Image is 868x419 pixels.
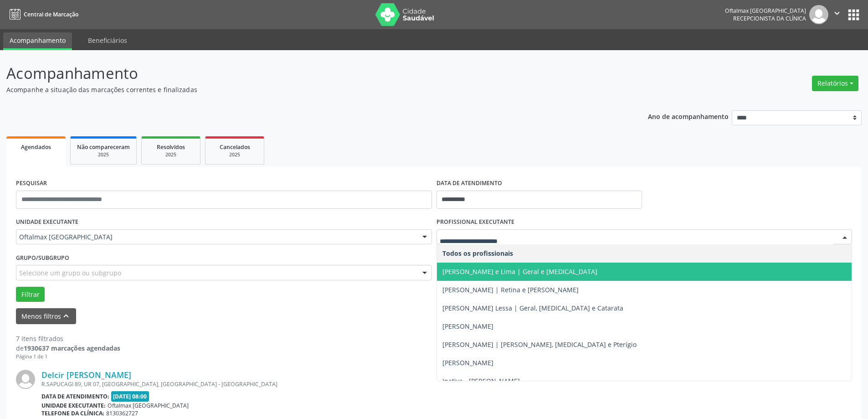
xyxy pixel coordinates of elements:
[41,409,104,417] b: Telefone da clínica:
[725,7,806,15] div: Oftalmax [GEOGRAPHIC_DATA]
[6,62,605,85] p: Acompanhamento
[212,151,257,158] div: 2025
[6,85,605,94] p: Acompanhe a situação das marcações correntes e finalizadas
[41,380,715,388] div: R.SAPUCAGI 89, UR 07, [GEOGRAPHIC_DATA], [GEOGRAPHIC_DATA] - [GEOGRAPHIC_DATA]
[82,32,134,48] a: Beneficiários
[24,10,78,18] span: Central de Marcação
[733,15,806,22] span: Recepcionista da clínica
[111,391,149,402] span: [DATE] 08:00
[16,343,120,353] div: de
[16,353,120,361] div: Página 1 de 1
[19,268,121,278] span: Selecione um grupo ou subgrupo
[828,5,846,24] button: 
[41,402,106,409] b: Unidade executante:
[437,215,514,229] label: PROFISSIONAL EXECUTANTE
[442,322,493,331] span: [PERSON_NAME]
[16,287,45,302] button: Filtrar
[442,358,493,367] span: [PERSON_NAME]
[442,249,513,258] span: Todos os profissionais
[832,8,842,18] i: 
[41,370,131,380] a: Delcir [PERSON_NAME]
[812,76,858,91] button: Relatórios
[648,110,729,122] p: Ano de acompanhamento
[220,143,250,151] span: Cancelados
[21,143,51,151] span: Agendados
[24,344,120,352] strong: 1930637 marcações agendadas
[846,7,862,23] button: apps
[108,402,189,409] span: Oftalmax [GEOGRAPHIC_DATA]
[437,176,502,191] label: DATA DE ATENDIMENTO
[442,377,520,385] span: Inativa - [PERSON_NAME]
[77,151,130,158] div: 2025
[3,32,72,50] a: Acompanhamento
[61,311,71,321] i: keyboard_arrow_up
[16,251,69,265] label: Grupo/Subgrupo
[16,334,120,343] div: 7 itens filtrados
[16,370,35,389] img: img
[809,5,828,24] img: img
[148,151,194,158] div: 2025
[442,267,597,276] span: [PERSON_NAME] e Lima | Geral e [MEDICAL_DATA]
[19,233,413,242] span: Oftalmax [GEOGRAPHIC_DATA]
[442,285,579,294] span: [PERSON_NAME] | Retina e [PERSON_NAME]
[442,340,637,349] span: [PERSON_NAME] | [PERSON_NAME], [MEDICAL_DATA] e Pterígio
[16,215,78,229] label: UNIDADE EXECUTANTE
[41,393,109,400] b: Data de atendimento:
[77,143,130,151] span: Não compareceram
[16,176,47,191] label: PESQUISAR
[106,409,138,417] span: 8130362727
[442,304,623,312] span: [PERSON_NAME] Lessa | Geral, [MEDICAL_DATA] e Catarata
[16,308,76,324] button: Menos filtroskeyboard_arrow_up
[6,7,78,22] a: Central de Marcação
[157,143,185,151] span: Resolvidos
